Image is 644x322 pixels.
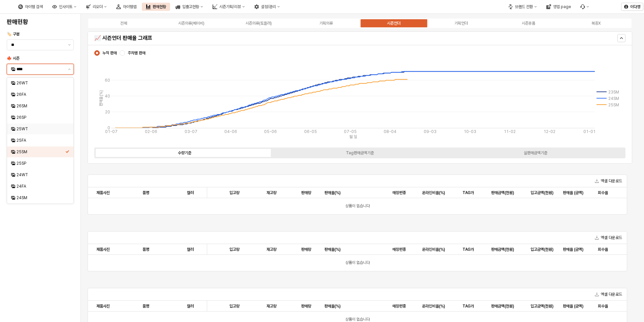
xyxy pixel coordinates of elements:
span: 누적 판매 [102,50,117,56]
label: 실판매금액기준 [448,150,623,156]
div: 기획의류 [319,21,333,26]
span: 제품사진 [96,190,110,195]
span: 판매금액(천원) [491,247,514,252]
span: 주차별 판매 [128,50,146,56]
span: 온라인비율(%) [422,303,445,309]
span: 회수율 [598,303,608,309]
span: 재고량 [266,247,277,252]
main: App Frame [81,14,644,322]
div: 상품이 없습니다 [88,198,627,214]
div: 26FA [17,92,65,97]
div: 26WT [17,80,65,86]
div: 리오더 [82,3,111,11]
span: 재고량 [266,303,277,309]
button: 엑셀 다운로드 [592,290,625,298]
div: 인사이트 [59,4,72,9]
label: 시즌용품 [495,20,562,26]
span: 판매금액(천원) [491,190,514,195]
div: 24SM [17,195,65,200]
div: 설정/관리 [261,4,276,9]
label: 전체 [90,20,157,26]
div: 아이템맵 [112,3,140,11]
div: 시즌용품 [522,21,535,26]
span: 매장편중 [392,247,406,252]
label: 시즌의류(토들러) [225,20,292,26]
div: 시즌기획/리뷰 [219,4,241,9]
span: 품명 [142,247,149,252]
div: 24FA [17,184,65,189]
span: 컬러 [187,303,194,309]
span: 판매율 (금액) [563,247,583,252]
span: 🍁 시즌 [7,56,20,61]
div: 실판매금액기준 [524,151,547,155]
div: 시즌의류(토들러) [246,21,272,26]
div: 복종X [591,21,601,26]
span: 품명 [142,303,149,309]
span: 판매량 [301,247,311,252]
div: 브랜드 전환 [515,4,533,9]
div: 25WT [17,126,65,132]
label: 기획의류 [292,20,360,26]
div: 리오더 [93,4,103,9]
div: 24WT [17,172,65,178]
div: 26SM [17,103,65,109]
span: 회수율 [598,247,608,252]
span: 입고금액(천원) [530,247,553,252]
div: 25SP [17,161,65,166]
div: 브랜드 전환 [504,3,541,11]
div: 영업 page [553,4,571,9]
div: 아이템맵 [123,4,136,9]
div: 25SM [17,149,65,155]
span: 제품사진 [96,247,110,252]
div: 수량기준 [178,151,191,155]
span: 판매량 [301,303,311,309]
div: 입출고현황 [171,3,207,11]
span: TAG가 [462,190,474,195]
span: 매장편중 [392,303,406,309]
div: 입출고현황 [182,4,199,9]
span: 입고량 [229,303,239,309]
div: 시즌언더 [387,21,400,26]
span: 컬러 [187,190,194,195]
div: 전체 [120,21,127,26]
span: 온라인비율(%) [422,190,445,195]
div: 아이템 검색 [25,4,43,9]
span: 재고량 [266,190,277,195]
h4: 판매현황 [7,19,74,25]
span: 판매금액(천원) [491,303,514,309]
span: 온라인비율(%) [422,247,445,252]
span: 판매량 [301,190,311,195]
div: 기획언더 [454,21,468,26]
span: 입고금액(천원) [530,303,553,309]
span: 판매율 (금액) [563,303,583,309]
div: 시즌의류(베이비) [178,21,204,26]
div: 아이템 검색 [14,3,47,11]
div: Tag판매금액기준 [346,151,374,155]
span: TAG가 [462,303,474,309]
span: 입고량 [229,247,239,252]
div: 인사이트 [48,3,80,11]
span: 판매율(%) [324,303,341,309]
div: 설정/관리 [250,3,284,11]
label: 시즌의류(베이비) [157,20,225,26]
div: 시즌기획/리뷰 [208,3,249,11]
span: 판매율(%) [324,247,341,252]
span: 컬러 [187,247,194,252]
button: Hide [617,34,625,42]
div: 26SP [17,115,65,120]
div: 판매현황 [153,4,166,9]
div: 버그 제보 및 기능 개선 요청 [576,3,593,11]
span: 판매율 (금액) [563,190,583,195]
span: TAG가 [462,247,474,252]
span: 입고량 [229,190,239,195]
span: 제품사진 [96,303,110,309]
span: 판매율(%) [324,190,341,195]
div: 상품이 없습니다 [88,255,627,271]
button: 엑셀 다운로드 [592,234,625,242]
span: 매장편중 [392,190,406,195]
label: 시즌언더 [360,20,427,26]
button: 제안 사항 표시 [65,64,73,74]
h5: 📈 시즌언더 판매율 그래프 [94,35,491,42]
span: 회수율 [598,190,608,195]
label: Tag판매금액기준 [272,150,448,156]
